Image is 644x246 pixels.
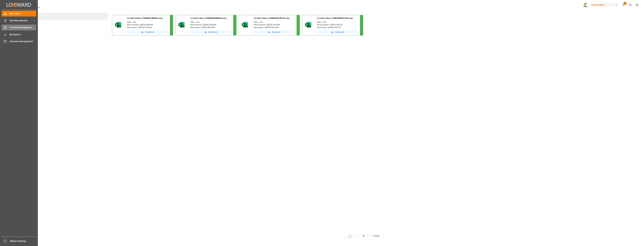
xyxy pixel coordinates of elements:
div: Type : .xlsx [127,21,168,23]
img: microsoft-excel-2019--v1.png [115,21,122,28]
div: Date Expiry : [DATE] 09:16:48 [190,26,231,29]
button: Download [254,30,294,34]
button: Download [127,30,168,34]
a: Downloads [14,13,107,20]
span: Download [335,31,344,33]
a: My Cockpit [2,11,36,16]
div: Date Created : [DATE] 10:16:48 [190,23,231,26]
div: Compo Expert [590,3,619,7]
img: microsoft-excel-2019--v1.png [305,21,312,28]
div: Type : .xlsx [317,21,358,23]
span: La Vall d Uixo-1759824878712.xlsx [254,17,290,19]
a: Activity [14,28,107,35]
button: Download [317,30,358,34]
li: Next Page [353,234,358,239]
li: Previous Page [343,234,347,239]
div: Date Expiry : [DATE] 12:07:31 [317,26,358,29]
span: La Vall d Uixo-1758708451740.xlsx [317,17,353,19]
div: Date Created : [DATE] 10:14:38 [254,23,294,26]
div: Date Created : [DATE] 12:07:31 [317,23,358,26]
span: My Cockpit [9,12,36,15]
li: 1 [348,234,352,239]
span: Download [209,31,217,33]
div: Type : .xlsx [190,21,231,23]
span: Document Management [9,40,36,43]
img: microsoft-excel-2019--v1.png [178,21,185,28]
span: La Vall d Uixo-1759846788201.xlsx [127,17,163,19]
div: Type : .xlsx [254,21,294,23]
div: Date Created : [DATE] 16:19:48 [127,23,168,26]
button: show 4 new notifications [620,1,627,8]
button: Download [190,30,231,34]
span: 4 results [373,235,379,237]
span: La Vall d Uixo-1759825008834.xlsx [190,17,227,19]
div: Date Expiry : [DATE] 15:19:48 [127,26,168,29]
a: Tasks [14,20,107,28]
span: Timeslot Management [9,26,36,29]
div: Date Expiry : [DATE] 09:14:38 [254,26,294,29]
img: Screenshot%202023-09-29%20at%2010.02.21.png_1712312052.png [583,2,588,7]
span: Download [272,31,280,33]
span: Data Management [9,19,33,22]
a: My Reports [2,31,36,37]
span: My Reports [9,33,36,36]
span: 4 [624,2,627,5]
button: Help Center [627,1,634,8]
span: Download [145,31,154,33]
button: open menu [360,234,370,238]
a: Document Management [2,39,36,44]
img: microsoft-excel-2019--v1.png [241,21,248,28]
span: 100 [362,234,365,237]
a: Timeslot Management [2,25,36,30]
button: Compo Expert [590,2,620,8]
span: Sidebar Settings [10,240,37,243]
a: 1 [350,236,351,238]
